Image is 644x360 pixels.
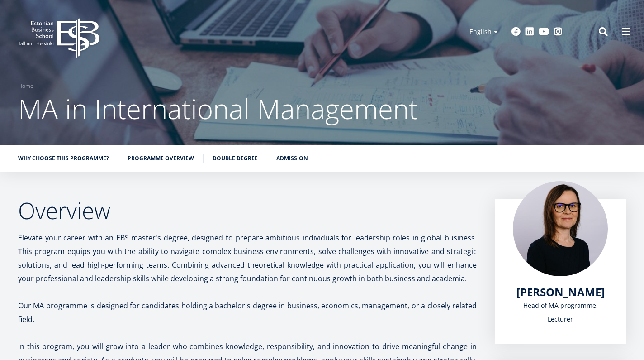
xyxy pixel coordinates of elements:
a: Instagram [554,27,563,36]
a: Why choose this programme? [18,154,109,163]
a: Facebook [511,27,521,36]
p: Our MA programme is designed for candidates holding a bachelor's degree in business, economics, m... [18,299,477,326]
img: Piret Masso [513,181,608,276]
a: Home [18,82,33,91]
a: Youtube [539,27,549,36]
h2: Overview [18,199,477,222]
a: Double Degree [213,154,258,163]
a: Admission [276,154,308,163]
span: MA in International Management [18,90,418,127]
a: Programme overview [128,154,194,163]
span: Elevate your career with an EBS master's degree, designed to prepare ambitious individuals for le... [18,233,477,283]
a: Linkedin [525,27,534,36]
span: [PERSON_NAME] [516,284,605,299]
a: [PERSON_NAME] [516,285,605,299]
div: Head of MA programme, Lecturer [513,299,608,326]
